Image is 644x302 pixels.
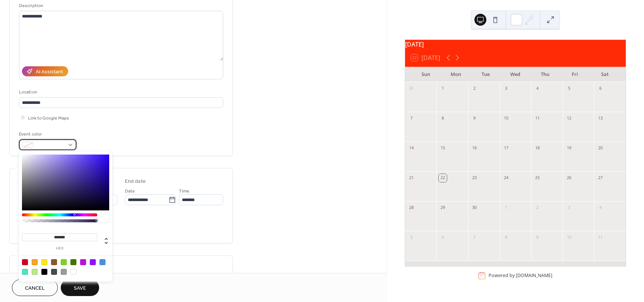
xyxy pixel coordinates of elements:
div: #4A90E2 [100,259,105,265]
div: #50E3C2 [22,269,28,275]
div: #B8E986 [32,269,38,275]
label: hex [22,247,97,251]
button: AI Assistant [22,66,68,76]
div: Event color [19,130,75,138]
div: #8B572A [51,259,57,265]
div: 25 [533,174,542,182]
div: 12 [565,114,573,123]
span: Time [179,187,189,195]
div: 19 [565,144,573,152]
div: [DATE] [405,40,626,49]
div: 24 [502,174,510,182]
div: 17 [502,144,510,152]
div: #F8E71C [41,259,47,265]
div: Fri [560,67,590,82]
div: 2 [470,85,479,93]
div: 13 [596,114,604,123]
div: 11 [533,114,542,123]
div: Description [19,2,222,10]
div: Thu [530,67,560,82]
div: 1 [502,204,510,212]
div: 8 [502,233,510,242]
span: Date [125,187,135,195]
div: 18 [533,144,542,152]
div: Sat [590,67,620,82]
div: 8 [439,114,447,123]
div: #F5A623 [32,259,38,265]
div: 1 [439,85,447,93]
div: Wed [501,67,530,82]
span: Save [74,284,86,292]
div: 9 [470,114,479,123]
div: 20 [596,144,604,152]
div: #FFFFFF [70,269,76,275]
div: #417505 [70,259,76,265]
div: Powered by [489,272,552,279]
div: End date [125,178,146,185]
div: Tue [471,67,501,82]
div: 31 [407,85,416,93]
div: 30 [470,204,479,212]
div: 2 [533,204,542,212]
div: 9 [533,233,542,242]
div: 5 [565,85,573,93]
span: Cancel [25,284,45,292]
div: 4 [533,85,542,93]
div: #4A4A4A [51,269,57,275]
div: 10 [565,233,573,242]
div: 21 [407,174,416,182]
div: 7 [407,114,416,123]
div: #9013FE [90,259,96,265]
div: #7ED321 [61,259,67,265]
div: #D0021B [22,259,28,265]
div: 22 [439,174,447,182]
div: 7 [470,233,479,242]
button: Cancel [12,279,58,296]
div: 10 [502,114,510,123]
div: 27 [596,174,604,182]
div: #000000 [41,269,47,275]
div: Location [19,88,222,96]
div: AI Assistant [36,68,63,76]
div: Sun [411,67,441,82]
div: Mon [441,67,471,82]
a: [DOMAIN_NAME] [516,272,552,279]
div: #9B9B9B [61,269,67,275]
span: Link to Google Maps [28,114,69,122]
div: 6 [439,233,447,242]
div: 29 [439,204,447,212]
div: 15 [439,144,447,152]
div: 14 [407,144,416,152]
div: #BD10E0 [80,259,86,265]
div: 6 [596,85,604,93]
div: 16 [470,144,479,152]
div: 26 [565,174,573,182]
div: 3 [502,85,510,93]
button: Save [61,279,99,296]
div: 11 [596,233,604,242]
div: 28 [407,204,416,212]
div: 23 [470,174,479,182]
div: 4 [596,204,604,212]
div: 3 [565,204,573,212]
div: 5 [407,233,416,242]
